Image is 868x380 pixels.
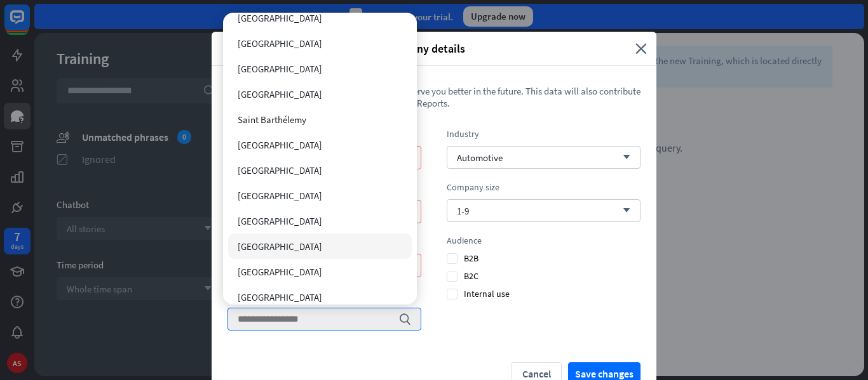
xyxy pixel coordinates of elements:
i: search [398,313,411,325]
span: [GEOGRAPHIC_DATA] [238,215,322,227]
span: Internal use [447,288,510,299]
span: Please fill out your company details to help us serve you better in the future. This data will al... [227,85,641,109]
span: [GEOGRAPHIC_DATA] [238,240,322,252]
i: close [635,41,647,56]
span: [GEOGRAPHIC_DATA] [238,291,322,303]
span: [GEOGRAPHIC_DATA] [238,164,322,176]
i: arrow_down [616,207,630,214]
span: [GEOGRAPHIC_DATA] [238,88,322,100]
div: Industry [447,128,641,140]
span: [GEOGRAPHIC_DATA] [238,139,322,151]
span: [GEOGRAPHIC_DATA] [238,266,322,278]
button: Open LiveChat chat widget [10,5,48,43]
div: Audience [447,235,641,246]
span: B2B [447,252,478,264]
span: B2C [447,270,478,282]
span: [GEOGRAPHIC_DATA] [238,12,322,24]
span: [GEOGRAPHIC_DATA] [238,63,322,75]
span: Automotive [457,152,503,164]
div: Company size [447,181,641,193]
span: 1-9 [457,205,469,217]
i: arrow_down [616,154,630,161]
span: [GEOGRAPHIC_DATA] [238,190,322,202]
span: Company details [221,41,626,56]
span: Saint Barthélemy [238,114,306,126]
span: [GEOGRAPHIC_DATA] [238,37,322,49]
